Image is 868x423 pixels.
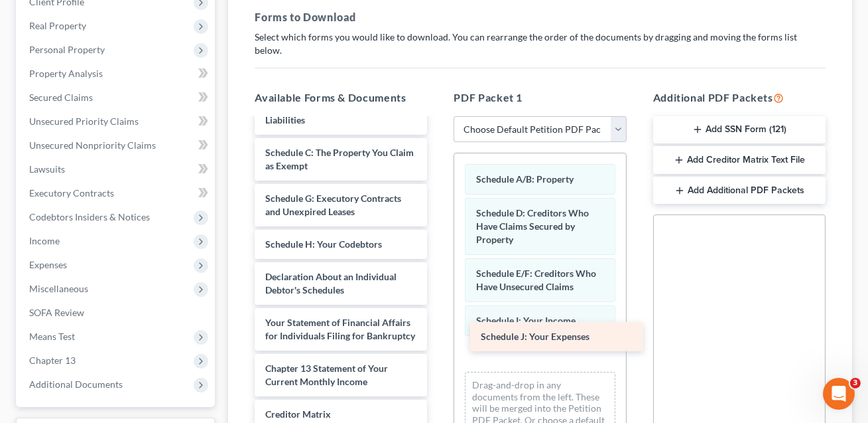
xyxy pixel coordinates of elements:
[29,163,65,175] span: Lawsuits
[476,315,576,326] span: Schedule I: Your Income
[255,90,427,106] h5: Available Forms & Documents
[29,259,67,270] span: Expenses
[481,331,589,342] span: Schedule J: Your Expenses
[476,268,596,292] span: Schedule E/F: Creditors Who Have Unsecured Claims
[19,62,215,86] a: Property Analysis
[29,68,103,79] span: Property Analysis
[265,147,414,171] span: Schedule C: The Property You Claim as Exempt
[265,238,382,250] span: Schedule H: Your Codebtors
[265,408,331,420] span: Creditor Matrix
[19,86,215,110] a: Secured Claims
[265,271,397,296] span: Declaration About an Individual Debtor's Schedules
[265,101,383,126] span: Summary of Your Assets and Liabilities
[29,139,156,151] span: Unsecured Nonpriority Claims
[29,331,75,342] span: Means Test
[653,146,826,174] button: Add Creditor Matrix Text File
[29,379,123,390] span: Additional Documents
[19,157,215,181] a: Lawsuits
[29,235,60,246] span: Income
[19,301,215,325] a: SOFA Review
[265,363,388,387] span: Chapter 13 Statement of Your Current Monthly Income
[454,90,626,106] h5: PDF Packet 1
[653,90,826,106] h5: Additional PDF Packets
[29,44,105,55] span: Personal Property
[265,193,401,217] span: Schedule G: Executory Contracts and Unexpired Leases
[29,355,76,366] span: Chapter 13
[29,211,150,222] span: Codebtors Insiders & Notices
[29,187,114,199] span: Executory Contracts
[19,110,215,133] a: Unsecured Priority Claims
[29,116,139,127] span: Unsecured Priority Claims
[19,181,215,205] a: Executory Contracts
[255,9,826,25] h5: Forms to Download
[653,116,826,144] button: Add SSN Form (121)
[255,31,826,57] p: Select which forms you would like to download. You can rearrange the order of the documents by dr...
[29,307,84,318] span: SOFA Review
[476,173,574,185] span: Schedule A/B: Property
[653,177,826,205] button: Add Additional PDF Packets
[823,378,855,410] iframe: Intercom live chat
[850,378,861,388] span: 3
[29,92,93,103] span: Secured Claims
[29,283,88,294] span: Miscellaneous
[265,317,415,341] span: Your Statement of Financial Affairs for Individuals Filing for Bankruptcy
[29,20,86,31] span: Real Property
[19,133,215,157] a: Unsecured Nonpriority Claims
[476,207,589,245] span: Schedule D: Creditors Who Have Claims Secured by Property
